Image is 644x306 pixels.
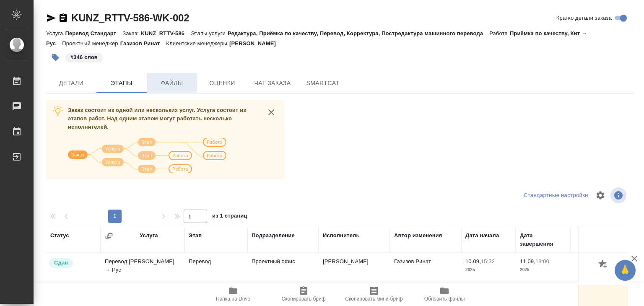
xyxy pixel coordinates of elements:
p: Перевод Стандарт [65,30,122,36]
div: Дата завершения [520,231,566,248]
p: 10.09, [465,258,481,265]
span: 🙏 [618,262,632,279]
div: Автор изменения [394,231,442,240]
p: Работа [489,30,510,36]
span: Скопировать бриф [281,296,325,302]
button: Скопировать мини-бриф [339,283,409,306]
span: SmartCat [303,78,343,88]
a: KUNZ_RTTV-586-WK-002 [71,12,189,23]
span: Посмотреть информацию [610,187,628,203]
span: Детали [51,78,91,88]
button: Добавить оценку [596,257,610,272]
button: Сгруппировать [105,232,113,240]
span: Скопировать мини-бриф [345,296,402,302]
p: Перевод [189,257,243,266]
p: Заказ: [122,30,140,36]
p: Редактура, Приёмка по качеству, Перевод, Корректура, Постредактура машинного перевода [228,30,489,36]
span: 346 слов [65,53,104,60]
p: [PERSON_NAME] [229,40,282,47]
p: Проектный менеджер [62,40,120,47]
button: Папка на Drive [198,283,268,306]
p: Клиентские менеджеры [166,40,229,47]
td: [PERSON_NAME] [319,253,390,283]
div: Подразделение [252,231,295,240]
button: Добавить тэг [46,48,65,67]
p: Услуга [46,30,65,36]
div: Дата начала [465,231,499,240]
p: 15:32 [481,258,495,265]
p: 2025 [465,266,512,274]
span: Оценки [202,78,242,88]
p: 13:00 [535,258,549,265]
span: Заказ состоит из одной или нескольких услуг. Услуга состоит из этапов работ. Над одним этапом мог... [68,107,246,130]
button: 🙏 [615,260,636,281]
p: 322 [574,257,621,266]
span: Чат заказа [252,78,293,88]
span: Настроить таблицу [590,185,610,205]
span: Папка на Drive [216,296,250,302]
div: Исполнитель [323,231,360,240]
p: слово [574,266,621,274]
button: Скопировать бриф [268,283,339,306]
div: Статус [50,231,69,240]
button: close [265,106,278,119]
span: Файлы [152,78,192,88]
td: Газизов Ринат [390,253,461,283]
div: Этап [189,231,202,240]
div: Услуга [140,231,158,240]
span: Кратко детали заказа [556,14,612,22]
td: Перевод [PERSON_NAME] → Рус [101,253,184,283]
p: Газизов Ринат [120,40,166,47]
td: Проектный офис [247,253,319,283]
button: Скопировать ссылку [58,13,68,23]
button: Обновить файлы [409,283,480,306]
div: split button [522,189,590,202]
p: Этапы услуги [191,30,228,36]
span: из 1 страниц [212,211,247,223]
button: Скопировать ссылку для ЯМессенджера [46,13,56,23]
p: #346 слов [70,53,98,62]
span: Обновить файлы [424,296,465,302]
p: 2025 [520,266,566,274]
p: Сдан [54,259,68,267]
span: Этапы [101,78,142,88]
p: 11.09, [520,258,535,265]
p: KUNZ_RTTV-586 [141,30,191,36]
